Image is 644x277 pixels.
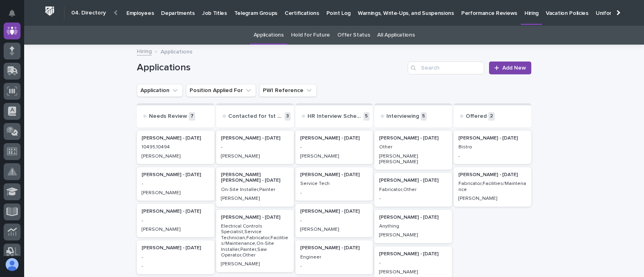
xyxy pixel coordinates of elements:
p: - [300,263,368,269]
p: [PERSON_NAME] [142,190,210,196]
p: 10495,10494 [142,144,210,150]
a: [PERSON_NAME] - [DATE]-- [137,240,215,274]
p: 5 [421,112,427,121]
p: [PERSON_NAME] - [DATE] [142,245,210,251]
a: [PERSON_NAME] - [DATE]10495,10494[PERSON_NAME] [137,131,215,164]
p: - [142,218,210,224]
a: [PERSON_NAME] [PERSON_NAME] - [DATE]On-Site Installer,Painter[PERSON_NAME] [216,167,294,207]
p: - [221,144,289,150]
p: Service Tech [300,181,368,187]
p: [PERSON_NAME] - [DATE] [379,215,447,220]
p: [PERSON_NAME] - [DATE] [142,172,210,178]
p: - [379,196,447,201]
p: Contacted for 1st Interview [228,113,283,120]
a: [PERSON_NAME] - [DATE]-[PERSON_NAME] [295,204,373,237]
p: - [379,260,447,266]
p: - [300,218,368,224]
p: [PERSON_NAME] [221,261,289,267]
p: [PERSON_NAME] [PERSON_NAME] - [DATE] [221,172,289,184]
p: Applications [161,47,192,55]
a: Hold for Future [291,26,330,45]
a: [PERSON_NAME] - [DATE]-[PERSON_NAME] [216,131,294,164]
p: - [142,254,210,260]
a: Offer Status [337,26,370,45]
a: All Applications [377,26,415,45]
div: [PERSON_NAME] - [DATE]Service Tech- [295,167,373,201]
a: [PERSON_NAME] - [DATE]Electrical Controls Specialist,Service Technician,Fabricator,Facilities/Mai... [216,210,294,272]
a: Applications [254,26,284,45]
p: - [300,144,368,150]
p: [PERSON_NAME] - [DATE] [379,135,447,141]
a: [PERSON_NAME] - [DATE]-[PERSON_NAME] [137,204,215,237]
p: [PERSON_NAME] - [DATE] [379,178,447,183]
a: [PERSON_NAME] - [DATE]Anything[PERSON_NAME] [374,210,452,243]
p: - [142,263,210,269]
p: [PERSON_NAME] - [DATE] [300,135,368,141]
a: Hiring [137,46,152,55]
p: Fabricator,Other [379,187,447,193]
a: [PERSON_NAME] - [DATE]Engineer- [295,240,373,274]
button: users-avatar [4,256,21,273]
p: [PERSON_NAME] [221,154,289,159]
h1: Applications [137,62,405,74]
p: Bistro [458,144,526,150]
span: Add New [502,65,526,71]
p: [PERSON_NAME] [142,227,210,232]
p: [PERSON_NAME] - [DATE] [458,135,526,141]
p: [PERSON_NAME] [379,232,447,238]
p: Offered [466,113,487,120]
p: [PERSON_NAME] - [DATE] [300,172,368,178]
p: Electrical Controls Specialist,Service Technician,Fabricator,Facilities/Maintenance,On-Site Insta... [221,224,289,258]
button: PWI Reference [259,84,317,97]
p: [PERSON_NAME] - [DATE] [142,209,210,214]
div: [PERSON_NAME] - [DATE]-[PERSON_NAME] [295,131,373,164]
p: - [142,181,210,187]
p: Interviewing [386,113,419,120]
a: [PERSON_NAME] - [DATE]-[PERSON_NAME] [137,167,215,201]
p: [PERSON_NAME] - [DATE] [300,245,368,251]
p: Anything [379,224,447,229]
input: Search [408,62,484,74]
a: [PERSON_NAME] - [DATE]Fabricator,Other- [374,173,452,206]
a: [PERSON_NAME] - [DATE]Bistro- [454,131,531,164]
p: Engineer [300,254,368,260]
p: [PERSON_NAME] - [DATE] [221,135,289,141]
p: [PERSON_NAME] - [DATE] [458,172,526,178]
p: [PERSON_NAME] - [DATE] [300,209,368,214]
p: Fabricator,Facilities/Maintenance [458,181,526,193]
a: [PERSON_NAME] - [DATE]Fabricator,Facilities/Maintenance[PERSON_NAME] [454,167,531,207]
p: Other [379,144,447,150]
p: On-Site Installer,Painter [221,187,289,193]
p: [PERSON_NAME] [300,227,368,232]
p: 3 [285,112,291,121]
p: [PERSON_NAME] [142,154,210,159]
div: Notifications [10,10,21,23]
p: - [300,190,368,196]
p: 2 [488,112,495,121]
a: Add New [489,62,531,74]
p: [PERSON_NAME] [300,154,368,159]
button: Notifications [4,5,21,22]
h2: 04. Directory [71,10,106,16]
p: HR Interview Scheduled / Complete [308,113,362,120]
p: [PERSON_NAME] [458,196,526,201]
button: Application [137,84,183,97]
p: 5 [363,112,369,121]
p: - [458,154,526,159]
a: [PERSON_NAME] - [DATE]Other[PERSON_NAME] [PERSON_NAME] [374,131,452,170]
p: [PERSON_NAME] - [DATE] [379,251,447,257]
button: Position Applied For [186,84,256,97]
